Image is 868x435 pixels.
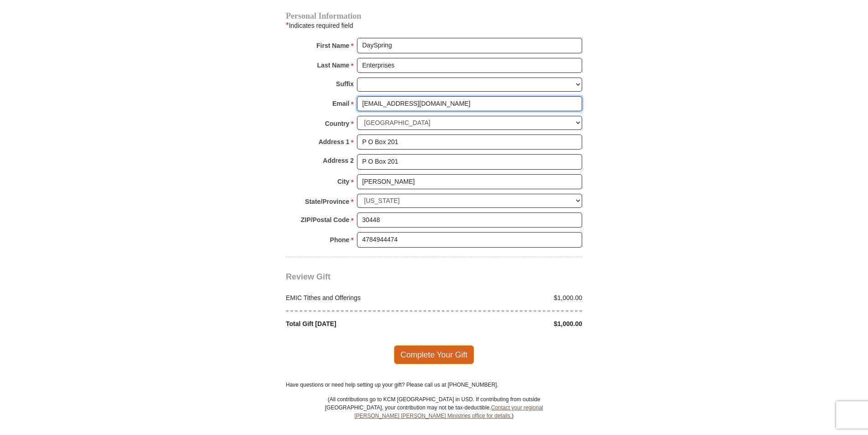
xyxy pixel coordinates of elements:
[434,319,587,329] div: $1,000.00
[325,117,350,130] strong: Country
[281,293,434,303] div: EMIC Tithes and Offerings
[337,175,349,188] strong: City
[394,345,475,364] span: Complete Your Gift
[286,272,331,281] span: Review Gift
[434,293,587,303] div: $1,000.00
[332,97,349,110] strong: Email
[305,195,349,208] strong: State/Province
[281,319,434,329] div: Total Gift [DATE]
[286,12,582,20] h4: Personal Information
[286,381,582,389] p: Have questions or need help setting up your gift? Please call us at [PHONE_NUMBER].
[354,404,543,419] a: Contact your regional [PERSON_NAME] [PERSON_NAME] Ministries office for details.
[319,135,350,148] strong: Address 1
[301,213,350,226] strong: ZIP/Postal Code
[316,39,349,52] strong: First Name
[286,20,582,31] div: Indicates required field
[336,78,354,90] strong: Suffix
[317,59,350,72] strong: Last Name
[330,233,350,246] strong: Phone
[323,154,354,167] strong: Address 2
